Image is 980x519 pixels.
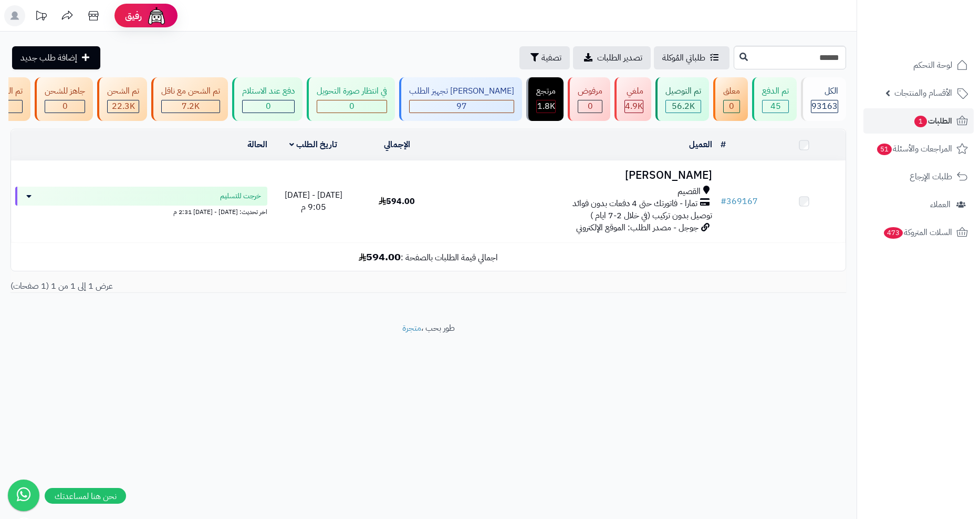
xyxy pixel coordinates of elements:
span: تمارا - فاتورتك حتى 4 دفعات بدون فوائد [572,198,697,210]
a: طلباتي المُوكلة [654,46,729,69]
div: اخر تحديث: [DATE] - [DATE] 2:31 م [15,206,267,217]
span: الأقسام والمنتجات [894,86,952,100]
a: #369167 [721,195,758,208]
span: 97 [456,100,467,113]
div: تم الشحن مع ناقل [161,85,220,97]
a: مرتجع 1.8K [524,77,566,121]
span: 0 [62,100,68,113]
span: 1.8K [537,100,555,113]
a: تم الشحن مع ناقل 7.2K [149,77,230,121]
a: في انتظار صورة التحويل 0 [305,77,397,121]
a: تحديثات المنصة [28,5,54,29]
a: مرفوض 0 [566,77,612,121]
a: لوحة التحكم [863,53,974,78]
div: ملغي [624,85,643,97]
div: 0 [578,100,602,113]
div: [PERSON_NAME] تجهيز الطلب [409,85,514,97]
a: إضافة طلب جديد [12,46,100,69]
span: 594.00 [379,195,415,208]
span: 45 [770,100,781,113]
div: 56157 [666,100,701,113]
a: تم التوصيل 56.2K [653,77,711,121]
span: إضافة طلب جديد [20,52,77,64]
span: 56.2K [672,100,695,113]
span: 0 [588,100,593,113]
a: العميل [689,138,712,151]
div: 97 [410,100,514,113]
span: السلات المتروكة [883,225,952,240]
span: تصدير الطلبات [597,52,642,64]
a: تم الشحن 22.3K [95,77,149,121]
span: [DATE] - [DATE] 9:05 م [285,189,342,213]
a: تاريخ الطلب [289,138,337,151]
span: المراجعات والأسئلة [876,141,952,156]
span: 0 [729,100,734,113]
span: توصيل بدون تركيب (في خلال 2-7 ايام ) [590,209,712,222]
a: الحالة [247,138,267,151]
div: معلق [723,85,740,97]
span: لوحة التحكم [913,58,952,73]
div: مرفوض [578,85,602,97]
span: رفيق [125,9,142,22]
span: 93163 [811,100,838,113]
div: الكل [811,85,838,97]
span: العملاء [930,197,951,212]
div: 0 [317,100,387,113]
a: المراجعات والأسئلة51 [863,136,974,161]
div: تم الدفع [762,85,789,97]
div: 45 [763,100,788,113]
div: عرض 1 إلى 1 من 1 (1 صفحات) [3,280,429,292]
span: 1 [914,116,927,127]
span: طلبات الإرجاع [910,169,952,184]
a: الطلبات1 [863,108,974,134]
img: ai-face.png [146,5,167,26]
span: 0 [266,100,271,113]
span: 7.2K [182,100,200,113]
a: دفع عند الاستلام 0 [230,77,305,121]
span: القصيم [677,186,701,198]
div: جاهز للشحن [45,85,85,97]
span: 4.9K [625,100,643,113]
span: # [721,195,726,208]
span: خرجت للتسليم [220,191,261,201]
div: 0 [45,100,85,113]
a: العملاء [863,192,974,217]
span: 22.3K [112,100,135,113]
a: السلات المتروكة473 [863,220,974,245]
div: 1769 [537,100,555,113]
td: اجمالي قيمة الطلبات بالصفحة : [11,243,846,271]
span: طلباتي المُوكلة [662,52,705,64]
span: 51 [877,144,892,155]
div: تم التوصيل [665,85,701,97]
a: طلبات الإرجاع [863,164,974,189]
div: تم الشحن [107,85,139,97]
a: ملغي 4.9K [612,77,653,121]
div: 0 [724,100,739,113]
span: 473 [884,227,903,239]
span: 0 [349,100,355,113]
a: معلق 0 [711,77,750,121]
span: الطلبات [913,114,952,128]
b: 594.00 [359,249,401,264]
span: جوجل - مصدر الطلب: الموقع الإلكتروني [576,221,698,234]
h3: [PERSON_NAME] [443,169,712,181]
a: تصدير الطلبات [573,46,651,69]
a: [PERSON_NAME] تجهيز الطلب 97 [397,77,524,121]
div: مرتجع [536,85,556,97]
div: 4928 [625,100,643,113]
div: 22264 [108,100,139,113]
a: الكل93163 [799,77,848,121]
div: في انتظار صورة التحويل [317,85,387,97]
a: متجرة [402,322,421,334]
a: الإجمالي [384,138,410,151]
span: تصفية [541,52,561,64]
button: تصفية [519,46,570,69]
a: جاهز للشحن 0 [33,77,95,121]
div: 0 [243,100,294,113]
div: 7223 [162,100,220,113]
a: # [721,138,726,151]
a: تم الدفع 45 [750,77,799,121]
div: دفع عند الاستلام [242,85,295,97]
